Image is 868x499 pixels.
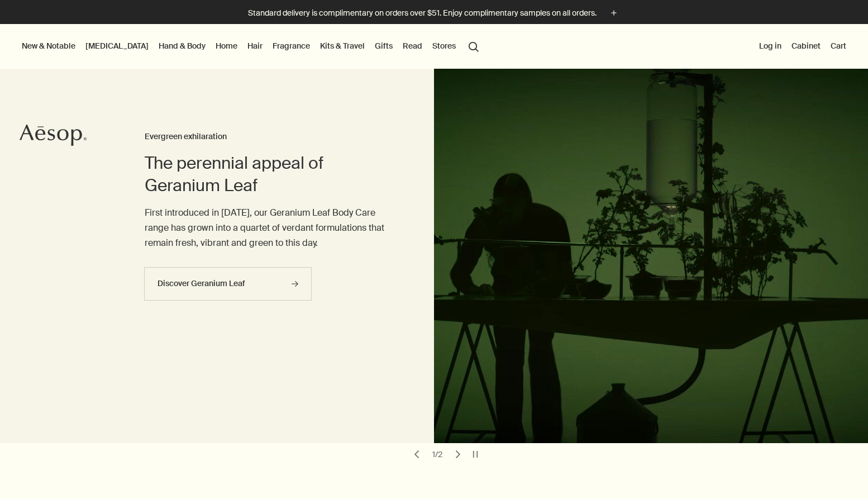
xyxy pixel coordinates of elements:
[20,24,484,69] nav: primary
[145,205,389,251] p: First introduced in [DATE], our Geranium Leaf Body Care range has grown into a quartet of verdant...
[145,130,389,144] h3: Evergreen exhilaration
[18,460,478,493] div: This website uses cookies (and similar technologies) to enhance user experience, for advertising,...
[318,39,367,53] a: Kits & Travel
[144,267,312,301] a: Discover Geranium Leaf
[99,483,144,492] a: More information about your privacy, opens in a new tab
[373,39,395,53] a: Gifts
[464,35,484,56] button: Open search
[630,462,700,484] button: Online Preferences, Opens the preference center dialog
[270,39,312,53] a: Fragrance
[757,39,784,53] button: Log in
[213,39,240,53] a: Home
[20,124,87,149] a: Aesop
[156,39,208,53] a: Hand & Body
[838,460,862,485] button: Close
[468,446,483,462] button: pause
[828,39,848,53] button: Cart
[20,124,87,146] svg: Aesop
[430,39,458,53] button: Stores
[450,446,466,462] button: next slide
[145,152,389,197] h2: The perennial appeal of Geranium Leaf
[83,39,151,53] a: [MEDICAL_DATA]
[20,39,78,53] button: New & Notable
[409,446,425,462] button: previous slide
[248,7,597,19] p: Standard delivery is complimentary on orders over $51. Enjoy complimentary samples on all orders.
[245,39,265,53] a: Hair
[789,39,823,53] a: Cabinet
[248,7,620,20] button: Standard delivery is complimentary on orders over $51. Enjoy complimentary samples on all orders.
[400,39,425,53] a: Read
[757,24,848,69] nav: supplementary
